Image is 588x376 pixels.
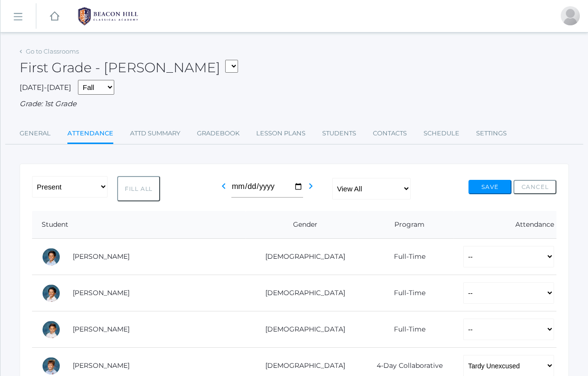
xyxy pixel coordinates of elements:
[358,275,454,311] td: Full-Time
[358,311,454,348] td: Full-Time
[42,247,61,266] div: Dominic Abrea
[42,284,61,303] div: Grayson Abrea
[246,239,359,275] td: [DEMOGRAPHIC_DATA]
[246,311,359,348] td: [DEMOGRAPHIC_DATA]
[197,124,240,143] a: Gradebook
[73,325,130,333] a: [PERSON_NAME]
[72,4,144,28] img: 1_BHCALogos-05.png
[73,361,130,370] a: [PERSON_NAME]
[26,47,79,55] a: Go to Classrooms
[32,211,246,239] th: Student
[20,60,238,75] h2: First Grade - [PERSON_NAME]
[454,211,556,239] th: Attendance
[218,180,229,192] i: chevron_left
[476,124,507,143] a: Settings
[73,252,130,261] a: [PERSON_NAME]
[42,320,61,339] div: Owen Bernardez
[218,185,229,194] a: chevron_left
[246,275,359,311] td: [DEMOGRAPHIC_DATA]
[322,124,356,143] a: Students
[358,239,454,275] td: Full-Time
[67,124,113,144] a: Attendance
[424,124,459,143] a: Schedule
[358,211,454,239] th: Program
[20,83,71,92] span: [DATE]-[DATE]
[117,176,160,201] button: Fill All
[305,185,316,194] a: chevron_right
[130,124,180,143] a: Attd Summary
[561,6,580,25] div: Jaimie Watson
[20,124,51,143] a: General
[246,211,359,239] th: Gender
[513,180,556,194] button: Cancel
[256,124,305,143] a: Lesson Plans
[42,356,61,376] div: Obadiah Bradley
[373,124,407,143] a: Contacts
[468,180,512,194] button: Save
[305,180,316,192] i: chevron_right
[20,99,569,110] div: Grade: 1st Grade
[73,288,130,297] a: [PERSON_NAME]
